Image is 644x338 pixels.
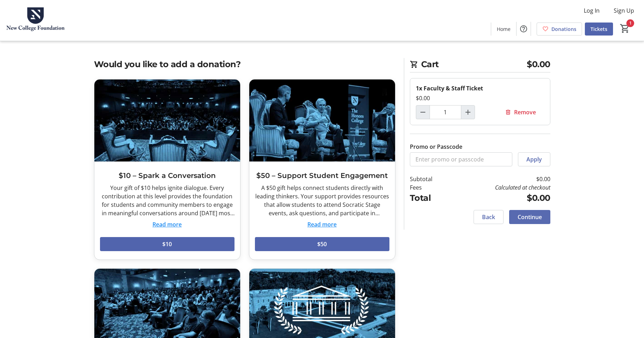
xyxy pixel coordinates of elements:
[416,94,544,102] div: $0.00
[162,240,172,248] span: $10
[100,170,235,181] h3: $10 – Spark a Conversation
[94,79,240,161] img: $10 – Spark a Conversation
[100,184,235,217] div: Your gift of $10 helps ignite dialogue. Every contribution at this level provides the foundation ...
[514,108,536,116] span: Remove
[255,237,389,251] button: $50
[416,106,430,119] button: Decrement by one
[474,210,504,224] button: Back
[608,5,640,16] button: Sign Up
[590,25,607,33] span: Tickets
[410,183,451,192] td: Fees
[496,105,544,119] button: Remove
[551,25,576,33] span: Donations
[410,58,550,72] h2: Cart
[450,192,550,204] td: $0.00
[578,5,605,16] button: Log In
[517,22,531,36] button: Help
[450,183,550,192] td: Calculated at checkout
[450,175,550,183] td: $0.00
[94,58,395,71] h2: Would you like to add a donation?
[430,105,461,119] input: Faculty & Staff Ticket Quantity
[518,152,550,166] button: Apply
[509,210,550,224] button: Continue
[410,142,462,151] label: Promo or Passcode
[249,79,395,161] img: $50 – Support Student Engagement
[416,84,544,93] div: 1x Faculty & Staff Ticket
[410,175,451,183] td: Subtotal
[619,22,631,35] button: Cart
[255,170,389,181] h3: $50 – Support Student Engagement
[614,6,634,15] span: Sign Up
[527,58,550,71] span: $0.00
[152,220,182,229] button: Read more
[307,220,337,229] button: Read more
[482,213,495,221] span: Back
[4,3,67,38] img: New College Foundation's Logo
[537,23,582,36] a: Donations
[100,237,235,251] button: $10
[461,106,475,119] button: Increment by one
[585,23,613,36] a: Tickets
[255,184,389,217] div: A $50 gift helps connect students directly with leading thinkers. Your support provides resources...
[491,23,516,36] a: Home
[526,155,542,164] span: Apply
[317,240,327,248] span: $50
[410,152,512,166] input: Enter promo or passcode
[410,192,451,204] td: Total
[497,25,511,33] span: Home
[584,6,600,15] span: Log In
[518,213,542,221] span: Continue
